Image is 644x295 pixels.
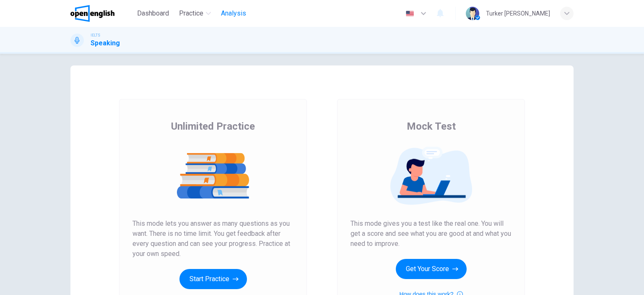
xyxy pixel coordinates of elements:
span: IELTS [91,32,100,38]
a: OpenEnglish logo [70,5,134,22]
span: Unlimited Practice [171,120,255,133]
button: Dashboard [134,6,172,21]
button: Analysis [218,6,249,21]
button: Start Practice [179,269,247,289]
img: en [405,10,415,17]
span: Dashboard [137,8,169,18]
div: Turker [PERSON_NAME] [486,8,550,18]
img: OpenEnglish logo [70,5,114,22]
span: Mock Test [407,120,456,133]
span: Practice [179,8,203,18]
button: Get Your Score [396,259,467,279]
h1: Speaking [91,38,120,48]
span: Analysis [221,8,246,18]
button: Practice [176,6,214,21]
span: This mode lets you answer as many questions as you want. There is no time limit. You get feedback... [132,219,293,259]
img: Profile picture [466,7,479,20]
span: This mode gives you a test like the real one. You will get a score and see what you are good at a... [351,219,512,249]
